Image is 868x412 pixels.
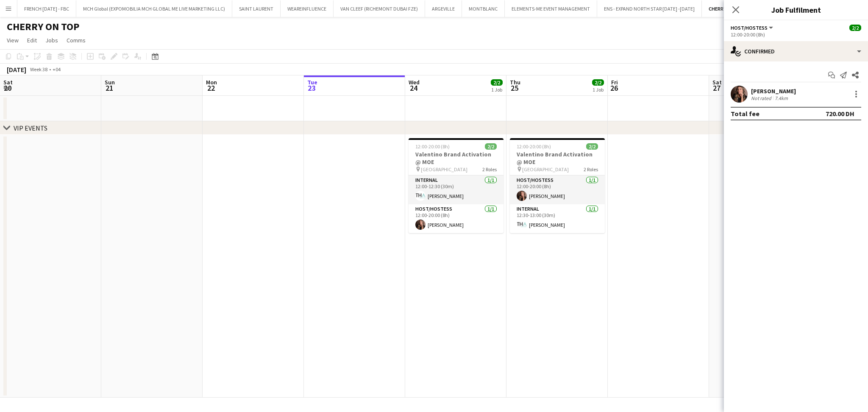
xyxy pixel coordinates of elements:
[425,0,462,17] button: ARGEVILLE
[491,79,503,86] span: 2/2
[409,204,504,233] app-card-role: Host/Hostess1/112:00-20:00 (8h)[PERSON_NAME]
[409,175,504,204] app-card-role: Internal1/112:00-12:30 (30m)[PERSON_NAME]
[592,79,604,86] span: 2/2
[584,166,598,173] span: 2 Roles
[773,95,790,101] div: 7.4km
[409,138,504,233] app-job-card: 12:00-20:00 (8h)2/2Valentino Brand Activation @ MOE [GEOGRAPHIC_DATA]2 RolesInternal1/112:00-12:3...
[206,78,217,86] span: Mon
[76,0,232,17] button: MCH Global (EXPOMOBILIA MCH GLOBAL ME LIVE MARKETING LLC)
[586,143,598,150] span: 2/2
[3,78,13,86] span: Sat
[45,36,58,44] span: Jobs
[462,0,505,17] button: MONTBLANC
[67,36,86,44] span: Comms
[42,35,61,46] a: Jobs
[205,83,217,93] span: 22
[103,83,115,93] span: 21
[510,150,605,166] h3: Valentino Brand Activation @ MOE
[53,66,61,72] div: +04
[517,143,551,150] span: 12:00-20:00 (8h)
[610,83,618,93] span: 26
[415,143,450,150] span: 12:00-20:00 (8h)
[409,78,420,86] span: Wed
[731,25,768,31] span: Host/Hostess
[751,95,773,101] div: Not rated
[597,0,702,17] button: ENS - EXPAND NORTH STAR [DATE] -[DATE]
[712,78,722,86] span: Sat
[510,138,605,233] app-job-card: 12:00-20:00 (8h)2/2Valentino Brand Activation @ MOE [GEOGRAPHIC_DATA]2 RolesHost/Hostess1/112:00-...
[307,78,317,86] span: Tue
[7,65,26,74] div: [DATE]
[510,204,605,233] app-card-role: Internal1/112:30-13:00 (30m)[PERSON_NAME]
[281,0,334,17] button: WEAREINFLUENCE
[232,0,281,17] button: SAINT LAURENT
[826,109,854,118] div: 720.00 DH
[28,66,49,72] span: Week 38
[485,143,497,150] span: 2/2
[7,20,79,33] h1: CHERRY ON TOP
[2,83,13,93] span: 20
[509,83,520,93] span: 25
[731,109,759,118] div: Total fee
[724,41,868,61] div: Confirmed
[407,83,420,93] span: 24
[409,150,504,166] h3: Valentino Brand Activation @ MOE
[522,166,569,173] span: [GEOGRAPHIC_DATA]
[510,175,605,204] app-card-role: Host/Hostess1/112:00-20:00 (8h)[PERSON_NAME]
[482,166,497,173] span: 2 Roles
[14,124,47,132] div: VIP EVENTS
[63,35,89,46] a: Comms
[334,0,425,17] button: VAN CLEEF (RICHEMONT DUBAI FZE)
[611,78,618,86] span: Fri
[491,86,502,93] div: 1 Job
[510,78,520,86] span: Thu
[7,36,19,44] span: View
[702,0,752,17] button: CHERRY ON TOP
[849,25,861,31] span: 2/2
[27,36,37,44] span: Edit
[751,87,796,95] div: [PERSON_NAME]
[306,83,317,93] span: 23
[24,35,40,46] a: Edit
[17,0,76,17] button: FRENCH [DATE] - FBC
[731,25,774,31] button: Host/Hostess
[505,0,597,17] button: ELEMENTS-ME EVENT MANAGEMENT
[724,4,868,15] h3: Job Fulfilment
[105,78,115,86] span: Sun
[711,83,722,93] span: 27
[421,166,467,173] span: [GEOGRAPHIC_DATA]
[731,31,861,38] div: 12:00-20:00 (8h)
[3,35,22,46] a: View
[593,86,604,93] div: 1 Job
